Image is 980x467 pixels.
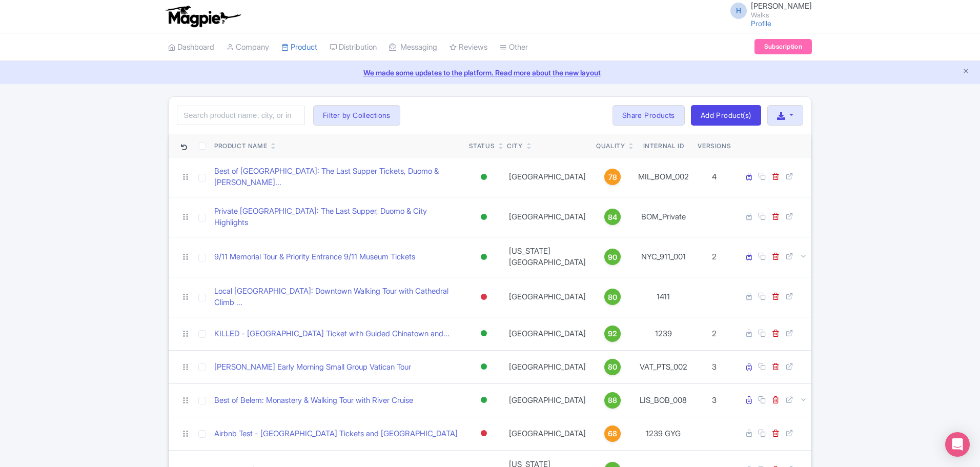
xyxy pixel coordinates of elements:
[479,170,489,185] div: Active
[479,250,489,265] div: Active
[608,328,617,339] span: 92
[596,392,629,409] a: 88
[214,141,267,151] div: Product Name
[450,33,487,62] a: Reviews
[479,359,489,374] div: Active
[633,197,693,237] td: BOM_Private
[507,141,522,151] div: City
[633,237,693,277] td: NYC_911_001
[596,209,629,225] a: 84
[612,105,685,126] a: Share Products
[751,1,812,11] span: [PERSON_NAME]
[754,39,812,54] a: Subscription
[945,432,970,457] div: Open Intercom Messenger
[503,237,592,277] td: [US_STATE][GEOGRAPHIC_DATA]
[608,292,617,303] span: 80
[608,172,617,183] span: 78
[214,166,461,189] a: Best of [GEOGRAPHIC_DATA]: The Last Supper Tickets, Duomo & [PERSON_NAME]...
[633,134,693,157] th: Internal ID
[503,350,592,383] td: [GEOGRAPHIC_DATA]
[227,33,269,62] a: Company
[596,249,629,265] a: 90
[962,66,970,78] button: Close announcement
[633,157,693,197] td: MIL_BOM_002
[596,326,629,342] a: 92
[214,395,413,407] a: Best of Belem: Monastery & Walking Tour with River Cruise
[6,67,974,78] a: We made some updates to the platform. Read more about the new layout
[479,290,489,304] div: Inactive
[214,251,415,263] a: 9/11 Memorial Tour & Priority Entrance 9/11 Museum Tickets
[214,361,411,373] a: [PERSON_NAME] Early Morning Small Group Vatican Tour
[730,3,747,19] span: H
[751,12,812,18] small: Walks
[691,105,761,126] a: Add Product(s)
[712,329,717,338] span: 2
[608,252,617,263] span: 90
[479,210,489,225] div: Active
[712,172,717,181] span: 4
[163,5,242,28] img: logo-ab69f6fb50320c5b225c76a69d11143b.png
[712,395,717,405] span: 3
[503,197,592,237] td: [GEOGRAPHIC_DATA]
[330,33,377,62] a: Distribution
[724,2,812,18] a: H [PERSON_NAME] Walks
[177,106,305,125] input: Search product name, city, or interal id
[313,105,400,126] button: Filter by Collections
[214,428,458,440] a: Airbnb Test - [GEOGRAPHIC_DATA] Tickets and [GEOGRAPHIC_DATA]
[712,252,717,261] span: 2
[633,277,693,317] td: 1411
[596,289,629,305] a: 80
[503,383,592,417] td: [GEOGRAPHIC_DATA]
[479,426,489,441] div: Inactive
[469,141,495,151] div: Status
[214,328,450,340] a: KILLED - [GEOGRAPHIC_DATA] Ticket with Guided Chinatown and...
[479,393,489,408] div: Active
[596,141,625,151] div: Quality
[503,417,592,450] td: [GEOGRAPHIC_DATA]
[712,362,717,372] span: 3
[751,19,771,28] a: Profile
[633,383,693,417] td: LIS_BOB_008
[500,33,528,62] a: Other
[214,286,461,309] a: Local [GEOGRAPHIC_DATA]: Downtown Walking Tour with Cathedral Climb ...
[608,212,617,223] span: 84
[503,157,592,197] td: [GEOGRAPHIC_DATA]
[608,395,617,406] span: 88
[608,361,617,373] span: 80
[596,359,629,375] a: 80
[389,33,437,62] a: Messaging
[281,33,317,62] a: Product
[503,277,592,317] td: [GEOGRAPHIC_DATA]
[608,428,617,439] span: 68
[596,425,629,442] a: 68
[633,350,693,383] td: VAT_PTS_002
[479,326,489,341] div: Active
[596,169,629,185] a: 78
[503,317,592,350] td: [GEOGRAPHIC_DATA]
[214,206,461,229] a: Private [GEOGRAPHIC_DATA]: The Last Supper, Duomo & City Highlights
[693,134,735,157] th: Versions
[168,33,214,62] a: Dashboard
[633,417,693,450] td: 1239 GYG
[633,317,693,350] td: 1239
